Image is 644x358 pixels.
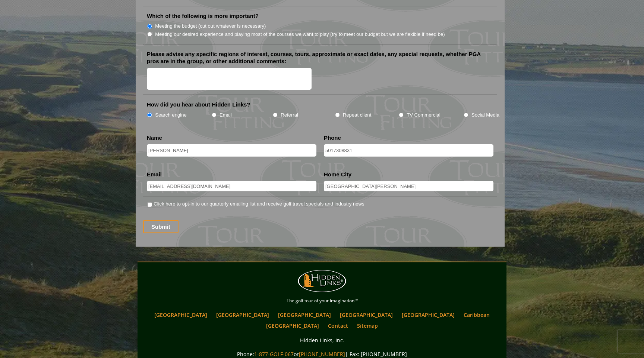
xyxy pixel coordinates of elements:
[324,320,352,331] a: Contact
[147,101,250,108] label: How did you hear about Hidden Links?
[147,50,493,65] label: Please advise any specific regions of interest, courses, tours, approximate or exact dates, any s...
[254,351,294,358] a: 1-877-GOLF-067
[460,309,493,320] a: Caribbean
[299,351,345,358] a: [PHONE_NUMBER]
[262,320,323,331] a: [GEOGRAPHIC_DATA]
[154,200,364,208] label: Click here to opt-in to our quarterly emailing list and receive golf travel specials and industry...
[155,111,187,119] label: Search engine
[155,31,445,38] label: Meeting our desired experience and playing most of the courses we want to play (try to meet our b...
[155,22,266,30] label: Meeting the budget (cut out whatever is necessary)
[324,171,351,178] label: Home City
[147,134,162,142] label: Name
[407,111,440,119] label: TV Commercial
[220,111,232,119] label: Email
[212,309,273,320] a: [GEOGRAPHIC_DATA]
[143,220,179,233] input: Submit
[151,309,211,320] a: [GEOGRAPHIC_DATA]
[324,134,341,142] label: Phone
[281,111,298,119] label: Referral
[471,111,499,119] label: Social Media
[147,12,259,20] label: Which of the following is more important?
[353,320,382,331] a: Sitemap
[398,309,458,320] a: [GEOGRAPHIC_DATA]
[147,171,162,178] label: Email
[139,297,505,305] p: The golf tour of your imagination™
[139,336,505,345] p: Hidden Links, Inc.
[274,309,335,320] a: [GEOGRAPHIC_DATA]
[343,111,372,119] label: Repeat client
[336,309,397,320] a: [GEOGRAPHIC_DATA]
